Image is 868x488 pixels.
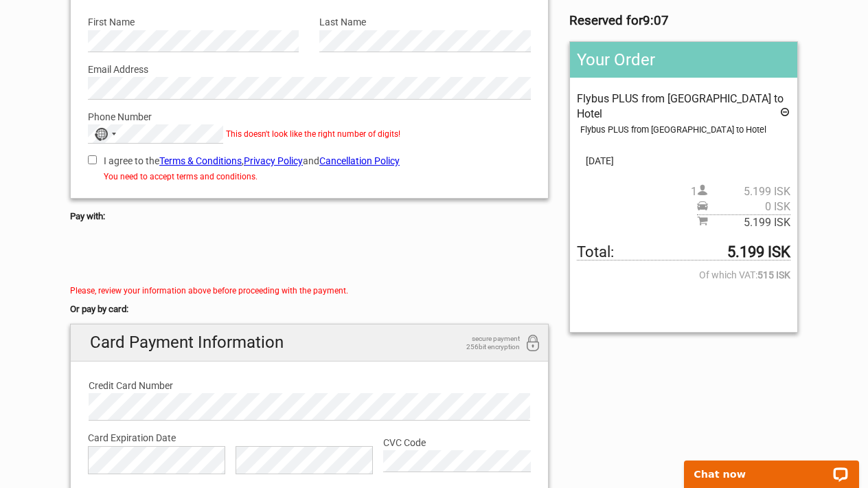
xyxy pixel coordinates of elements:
[319,14,530,30] label: Last Name
[580,122,790,137] div: Flybus PLUS from [GEOGRAPHIC_DATA] to Hotel
[88,62,531,77] label: Email Address
[708,199,790,214] span: 0 ISK
[569,13,798,28] h3: Reserved for
[577,92,784,120] span: Flybus PLUS from [GEOGRAPHIC_DATA] to Hotel
[88,109,531,124] label: Phone Number
[383,435,531,450] label: CVC Code
[88,430,531,445] label: Card Expiration Date
[697,199,790,214] span: Pickup price
[708,215,790,230] span: 5.199 ISK
[691,184,790,199] span: 1 person(s)
[451,335,520,351] span: secure payment 256bit encryption
[226,129,400,139] span: This doesn't look like the right number of digits!
[570,42,797,78] h2: Your Order
[88,169,531,184] div: You need to accept terms and conditions.
[577,267,790,282] span: Of which VAT:
[577,245,790,260] span: Total to be paid
[577,153,790,168] span: [DATE]
[319,155,400,166] a: Cancellation Policy
[88,14,299,30] label: First Name
[70,283,549,298] div: Please, review your information above before proceeding with the payment.
[88,153,531,168] label: I agree to the , and
[159,155,242,166] a: Terms & Conditions
[70,302,549,317] h5: Or pay by card:
[697,214,790,230] span: Subtotal
[708,184,790,199] span: 5.199 ISK
[89,125,123,143] button: Selected country
[757,267,790,282] strong: 515 ISK
[244,155,303,166] a: Privacy Policy
[89,378,530,393] label: Credit Card Number
[70,209,549,224] h5: Pay with:
[525,335,541,353] i: 256bit encryption
[71,324,548,361] h2: Card Payment Information
[70,242,194,269] iframe: Secure payment button frame
[643,13,669,28] strong: 9:07
[727,245,790,260] strong: 5.199 ISK
[675,445,868,488] iframe: LiveChat chat widget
